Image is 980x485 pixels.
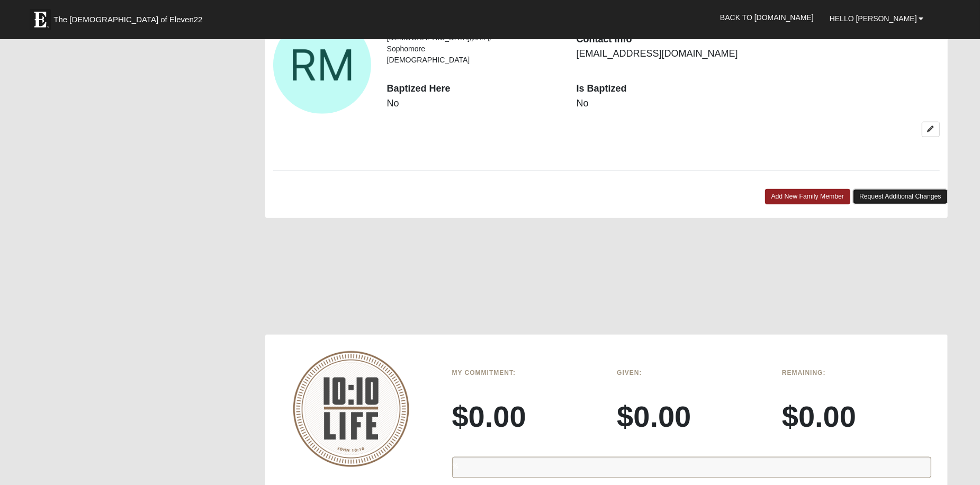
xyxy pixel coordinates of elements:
[452,399,601,434] h3: $0.00
[30,9,51,30] img: Eleven22 logo
[387,43,561,55] li: Sophomore
[293,351,409,467] img: 10-10-Life-logo-round-no-scripture.png
[782,399,931,434] h3: $0.00
[765,189,851,204] a: Add New Family Member
[387,55,561,66] li: [DEMOGRAPHIC_DATA]
[387,97,561,111] dd: No
[452,369,601,376] h6: My Commitment:
[569,32,758,61] div: [EMAIL_ADDRESS][DOMAIN_NAME]
[712,4,822,31] a: Back to [DOMAIN_NAME]
[577,97,750,111] dd: No
[830,14,917,23] span: Hello [PERSON_NAME]
[822,5,932,32] a: Hello [PERSON_NAME]
[617,399,766,434] h3: $0.00
[853,189,948,204] a: Request Additional Changes
[617,369,766,376] h6: Given:
[922,122,940,137] a: Edit Rylee McDowall
[53,14,202,25] span: The [DEMOGRAPHIC_DATA] of Eleven22
[24,4,236,30] a: The [DEMOGRAPHIC_DATA] of Eleven22
[387,82,561,96] dt: Baptized Here
[782,369,931,376] h6: Remaining:
[577,82,750,96] dt: Is Baptized
[273,16,371,114] a: View Fullsize Photo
